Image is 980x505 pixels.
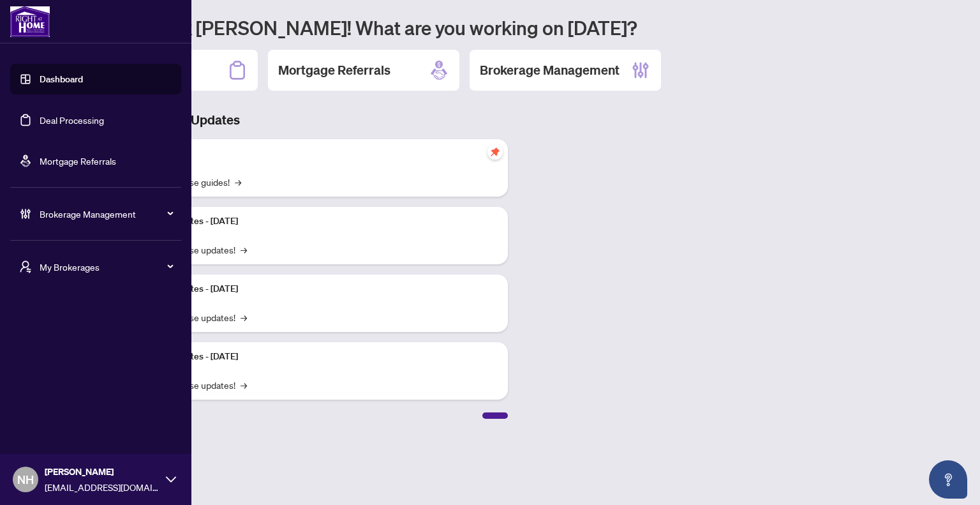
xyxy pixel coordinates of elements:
p: Platform Updates - [DATE] [134,350,498,364]
button: Open asap [929,460,967,499]
h1: Welcome back [PERSON_NAME]! What are you working on [DATE]? [66,15,965,40]
span: user-switch [19,260,32,273]
span: → [241,378,247,392]
a: Deal Processing [40,114,104,126]
span: [EMAIL_ADDRESS][DOMAIN_NAME] [45,480,160,494]
span: Brokerage Management [40,207,172,221]
p: Self-Help [134,147,498,161]
span: pushpin [487,144,503,160]
img: logo [10,6,50,37]
span: [PERSON_NAME] [45,465,160,479]
span: → [241,243,247,257]
p: Platform Updates - [DATE] [134,215,498,229]
h3: Brokerage & Industry Updates [66,111,508,129]
h2: Brokerage Management [480,61,620,79]
span: → [235,175,241,189]
p: Platform Updates - [DATE] [134,282,498,296]
span: NH [17,471,34,488]
a: Dashboard [40,73,83,85]
h2: Mortgage Referrals [278,61,390,79]
span: → [241,310,247,324]
span: My Brokerages [40,260,172,274]
a: Mortgage Referrals [40,155,116,167]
